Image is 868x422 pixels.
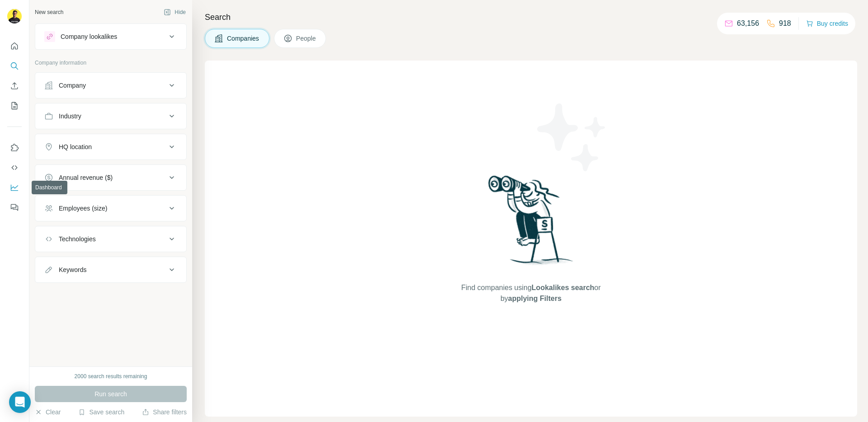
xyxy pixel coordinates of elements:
[35,408,61,417] button: Clear
[508,295,561,302] span: applying Filters
[205,11,857,23] h4: Search
[296,34,317,43] span: People
[61,32,117,41] div: Company lookalikes
[7,179,22,196] button: Dashboard
[7,9,22,23] img: Avatar
[59,81,86,90] div: Company
[9,391,31,413] div: Open Intercom Messenger
[59,112,81,121] div: Industry
[532,284,594,291] span: Lookalikes search
[7,58,22,74] button: Search
[35,59,187,67] p: Company information
[737,18,759,29] p: 63,156
[458,282,603,304] span: Find companies using or by
[531,97,613,178] img: Surfe Illustration - Stars
[59,234,96,244] div: Technologies
[35,75,186,96] button: Company
[75,372,147,380] div: 2000 search results remaining
[35,105,186,127] button: Industry
[35,167,186,188] button: Annual revenue ($)
[35,26,186,47] button: Company lookalikes
[157,5,192,19] button: Hide
[35,197,186,219] button: Employees (size)
[7,140,22,156] button: Use Surfe on LinkedIn
[35,8,63,16] div: New search
[7,159,22,176] button: Use Surfe API
[35,136,186,158] button: HQ location
[7,78,22,94] button: Enrich CSV
[484,173,578,274] img: Surfe Illustration - Woman searching with binoculars
[7,38,22,54] button: Quick start
[779,18,791,29] p: 918
[59,265,86,274] div: Keywords
[59,204,107,213] div: Employees (size)
[78,408,124,417] button: Save search
[227,34,260,43] span: Companies
[59,142,92,151] div: HQ location
[806,17,848,30] button: Buy credits
[7,199,22,216] button: Feedback
[59,173,113,182] div: Annual revenue ($)
[35,259,186,281] button: Keywords
[142,408,187,417] button: Share filters
[35,228,186,250] button: Technologies
[7,98,22,114] button: My lists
